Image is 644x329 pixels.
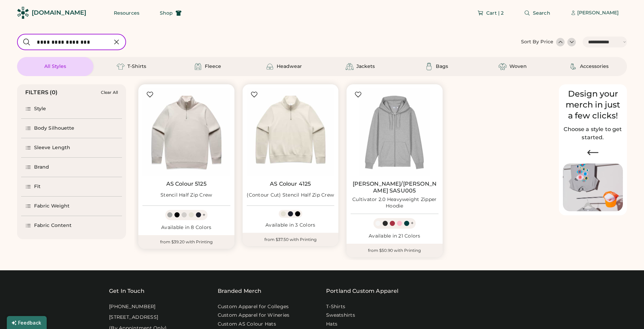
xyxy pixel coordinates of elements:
[218,303,289,310] a: Custom Apparel for Colleges
[160,11,173,15] span: Shop
[351,88,439,176] img: Stanley/Stella SASU005 Cultivator 2.0 Heavyweight Zipper Hoodie
[34,105,46,112] div: Style
[270,181,311,187] a: AS Colour 4125
[326,303,345,310] a: T-Shirts
[34,125,75,132] div: Body Silhouette
[109,314,158,321] div: [STREET_ADDRESS]
[580,63,609,70] div: Accessories
[166,181,206,187] a: AS Colour 5125
[411,219,414,227] div: +
[142,88,230,176] img: AS Colour 5125 Stencil Half Zip Crew
[436,63,448,70] div: Bags
[34,144,70,151] div: Sleeve Length
[247,88,335,176] img: AS Colour 4125 (Contour Cut) Stencil Half Zip Crew
[142,224,230,231] div: Available in 8 Colors
[266,62,274,71] img: Headwear Icon
[469,6,512,20] button: Cart | 2
[351,233,439,240] div: Available in 21 Colors
[347,244,443,257] div: from $50.90 with Printing
[218,287,262,295] div: Branded Merch
[425,62,433,71] img: Bags Icon
[160,192,212,199] div: Stencil Half Zip Crew
[326,312,355,319] a: Sweatshirts
[106,6,148,20] button: Resources
[563,125,623,142] h2: Choose a style to get started.
[533,11,550,15] span: Search
[138,235,234,249] div: from $39.20 with Printing
[351,196,439,210] div: Cultivator 2.0 Heavyweight Zipper Hoodie
[34,164,49,171] div: Brand
[101,90,118,95] div: Clear All
[577,10,619,16] div: [PERSON_NAME]
[326,321,337,328] a: Hats
[356,63,375,70] div: Jackets
[34,183,41,190] div: Fit
[499,62,507,71] img: Woven Icon
[32,9,86,17] div: [DOMAIN_NAME]
[152,6,190,20] button: Shop
[194,62,202,71] img: Fleece Icon
[516,6,558,20] button: Search
[486,11,504,15] span: Cart | 2
[569,62,577,71] img: Accessories Icon
[44,63,66,70] div: All Styles
[117,62,125,71] img: T-Shirts Icon
[277,63,302,70] div: Headwear
[202,211,205,219] div: +
[218,312,290,319] a: Custom Apparel for Wineries
[109,303,156,310] div: [PHONE_NUMBER]
[17,7,29,19] img: Rendered Logo - Screens
[25,88,58,97] div: FILTERS (0)
[243,233,339,246] div: from $37.50 with Printing
[521,39,553,45] div: Sort By Price
[218,321,276,328] a: Custom AS Colour Hats
[346,62,354,71] img: Jackets Icon
[127,63,146,70] div: T-Shirts
[34,203,70,210] div: Fabric Weight
[351,181,439,194] a: [PERSON_NAME]/[PERSON_NAME] SASU005
[34,222,72,229] div: Fabric Content
[563,88,623,121] div: Design your merch in just a few clicks!
[247,222,335,229] div: Available in 3 Colors
[247,192,334,199] div: (Contour Cut) Stencil Half Zip Crew
[205,63,221,70] div: Fleece
[109,287,144,295] div: Get In Touch
[509,63,527,70] div: Woven
[326,287,398,295] a: Portland Custom Apparel
[563,163,623,212] img: Image of Lisa Congdon Eye Print on T-Shirt and Hat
